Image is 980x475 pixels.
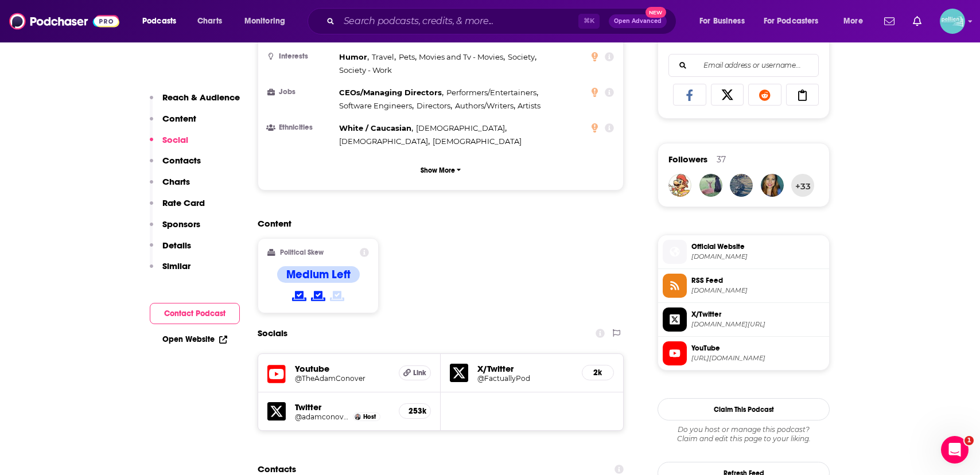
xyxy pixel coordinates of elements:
[267,53,335,60] h3: Interests
[267,124,335,131] h3: Ethnicities
[416,123,505,133] span: [DEMOGRAPHIC_DATA]
[691,252,825,261] span: art19.com
[399,50,417,64] span: ,
[150,219,200,240] button: Sponsors
[691,12,759,30] button: open menu
[699,13,745,29] span: For Business
[609,14,667,28] button: Open AdvancedNew
[880,11,899,31] a: Show notifications dropdown
[455,99,515,112] span: ,
[446,88,536,97] span: Performers/Entertainers
[295,363,390,374] h5: Youtube
[691,275,825,286] span: RSS Feed
[162,260,190,271] p: Similar
[399,52,415,61] span: Pets
[691,309,825,320] span: X/Twitter
[748,84,781,106] a: Share on Reddit
[244,13,285,29] span: Monitoring
[339,50,369,64] span: ,
[477,374,573,383] a: @FactuallyPod
[363,413,376,421] span: Host
[355,414,361,420] a: Adam Conover
[940,9,965,34] span: Logged in as JessicaPellien
[663,341,825,365] a: YouTube[URL][DOMAIN_NAME]
[286,267,351,282] h4: Medium Left
[339,52,367,61] span: Humor
[339,123,411,133] span: White / Caucasian
[339,101,412,110] span: Software Engineers
[280,248,324,256] h2: Political Skew
[150,134,188,155] button: Social
[908,11,926,31] a: Show notifications dropdown
[162,134,188,145] p: Social
[691,286,825,295] span: rss.art19.com
[663,240,825,264] a: Official Website[DOMAIN_NAME]
[663,307,825,332] a: X/Twitter[DOMAIN_NAME][URL]
[433,137,522,146] span: [DEMOGRAPHIC_DATA]
[134,12,191,30] button: open menu
[162,219,200,229] p: Sponsors
[940,9,965,34] button: Show profile menu
[295,412,350,421] a: @adamconover
[786,84,819,106] a: Copy Link
[190,12,229,30] a: Charts
[678,54,809,76] input: Email address or username...
[455,101,514,110] span: Authors/Writers
[691,242,825,252] span: Official Website
[668,174,691,197] img: pistachio
[150,197,205,219] button: Rate Card
[9,10,119,32] img: Podchaser - Follow, Share and Rate Podcasts
[162,334,227,344] a: Open Website
[142,13,176,29] span: Podcasts
[756,12,835,30] button: open menu
[162,113,196,124] p: Content
[592,368,604,377] h5: 2k
[730,174,753,197] img: blueink
[339,99,414,112] span: ,
[258,218,615,229] h2: Content
[761,174,784,197] img: briannaroby
[717,154,726,165] div: 37
[258,322,287,344] h2: Socials
[477,363,573,374] h5: X/Twitter
[339,135,430,148] span: ,
[339,88,442,97] span: CEOs/Managing Directors
[267,159,614,181] button: Show More
[417,101,450,110] span: Directors
[162,240,191,251] p: Details
[295,374,390,383] a: @TheAdamConover
[940,9,965,34] img: User Profile
[372,50,396,64] span: ,
[658,425,830,443] div: Claim and edit this page to your liking.
[162,197,205,208] p: Rate Card
[339,137,428,146] span: [DEMOGRAPHIC_DATA]
[699,174,722,197] img: PhiloCritter
[518,101,540,110] span: Artists
[150,176,190,197] button: Charts
[711,84,744,106] a: Share on X/Twitter
[663,274,825,298] a: RSS Feed[DOMAIN_NAME]
[150,113,196,134] button: Content
[658,425,830,434] span: Do you host or manage this podcast?
[764,13,819,29] span: For Podcasters
[372,52,394,61] span: Travel
[843,13,863,29] span: More
[267,88,335,96] h3: Jobs
[150,303,240,324] button: Contact Podcast
[197,13,222,29] span: Charts
[668,54,819,77] div: Search followers
[578,14,600,29] span: ⌘ K
[791,174,814,197] button: +33
[658,398,830,421] button: Claim This Podcast
[162,92,240,103] p: Reach & Audience
[965,436,974,445] span: 1
[508,50,536,64] span: ,
[236,12,300,30] button: open menu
